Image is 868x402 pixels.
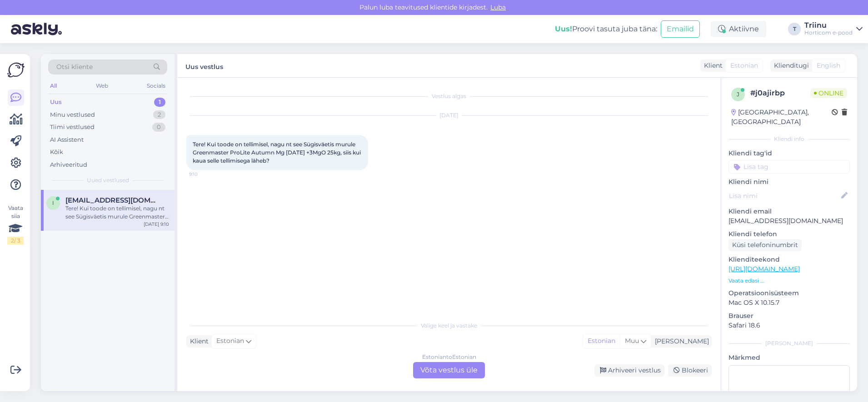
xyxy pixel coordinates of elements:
[728,298,850,308] p: Mac OS X 10.15.7
[50,135,84,144] div: AI Assistent
[750,88,810,99] div: # j0ajirbp
[728,160,850,174] input: Lisa tag
[651,337,709,346] div: [PERSON_NAME]
[422,353,476,361] div: Estonian to Estonian
[728,353,850,362] p: Märkmed
[65,204,169,221] div: Tere! Kui toode on tellimisel, nagu nt see Sügisväetis murule Greenmaster ProLite Autumn Mg [DATE...
[728,207,850,216] p: Kliendi email
[186,322,712,330] div: Valige keel ja vastake
[186,337,209,346] div: Klient
[7,61,25,79] img: Askly Logo
[728,339,850,347] div: [PERSON_NAME]
[700,61,723,70] div: Klient
[728,216,850,226] p: [EMAIL_ADDRESS][DOMAIN_NAME]
[189,171,223,178] span: 9:10
[87,176,129,184] span: Uued vestlused
[583,334,620,348] div: Estonian
[737,91,739,98] span: j
[488,3,509,11] span: Luba
[804,29,853,36] div: Horticom e-pood
[7,237,24,245] div: 2 / 3
[661,20,700,38] button: Emailid
[728,229,850,239] p: Kliendi telefon
[94,80,110,92] div: Web
[7,204,24,245] div: Vaata siia
[668,364,712,377] div: Blokeeri
[728,149,850,158] p: Kliendi tag'id
[770,61,809,70] div: Klienditugi
[555,25,572,33] b: Uus!
[186,92,712,100] div: Vestlus algas
[144,221,169,228] div: [DATE] 9:10
[594,364,664,377] div: Arhiveeri vestlus
[193,141,362,164] span: Tere! Kui toode on tellimisel, nagu nt see Sügisväetis murule Greenmaster ProLite Autumn Mg [DATE...
[728,135,850,143] div: Kliendi info
[788,23,801,35] div: T
[153,110,165,119] div: 2
[728,311,850,321] p: Brauser
[145,80,167,92] div: Socials
[52,199,54,206] span: i
[728,277,850,285] p: Vaata edasi ...
[185,60,223,72] label: Uus vestlus
[728,321,850,330] p: Safari 18.6
[810,88,847,98] span: Online
[804,22,853,29] div: Triinu
[50,160,87,169] div: Arhiveeritud
[729,191,839,201] input: Lisa nimi
[216,336,244,346] span: Estonian
[728,239,802,251] div: Küsi telefoninumbrit
[804,22,863,36] a: TriinuHorticom e-pood
[711,21,766,37] div: Aktiivne
[728,288,850,298] p: Operatsioonisüsteem
[50,110,95,119] div: Minu vestlused
[50,148,63,157] div: Kõik
[186,111,712,119] div: [DATE]
[152,123,165,132] div: 0
[625,337,639,345] span: Muu
[413,362,485,378] div: Võta vestlus üle
[817,61,840,70] span: English
[48,80,59,92] div: All
[50,123,95,132] div: Tiimi vestlused
[731,108,832,127] div: [GEOGRAPHIC_DATA], [GEOGRAPHIC_DATA]
[56,62,93,72] span: Otsi kliente
[154,98,165,107] div: 1
[728,265,800,273] a: [URL][DOMAIN_NAME]
[728,177,850,187] p: Kliendi nimi
[65,196,160,204] span: info@vikatimees.eu
[50,98,62,107] div: Uus
[730,61,758,70] span: Estonian
[728,255,850,264] p: Klienditeekond
[555,24,657,35] div: Proovi tasuta juba täna:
